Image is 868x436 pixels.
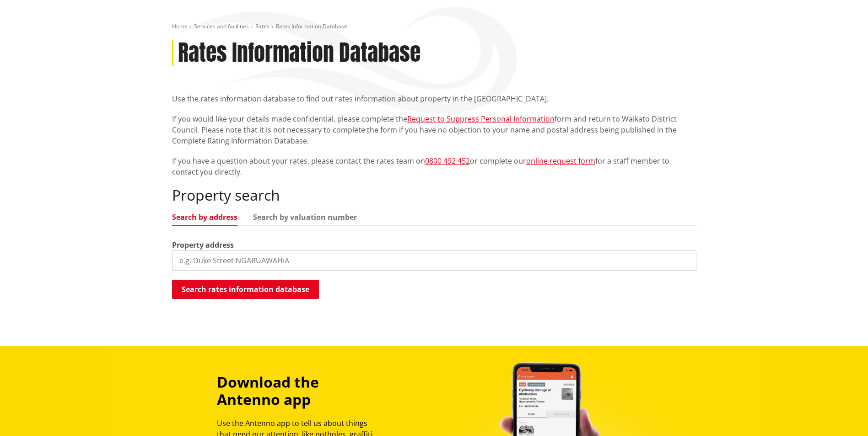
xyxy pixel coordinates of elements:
[172,23,696,31] nav: breadcrumb
[407,114,555,124] a: Request to Suppress Personal Information
[276,22,347,30] span: Rates Information Database
[172,280,319,299] button: Search rates information database
[826,398,859,431] iframe: Messenger Launcher
[172,113,696,146] p: If you would like your details made confidential, please complete the form and return to Waikato ...
[526,156,595,166] a: online request form
[172,239,234,250] label: Property address
[253,213,357,221] a: Search by valuation number
[172,93,696,104] p: Use the rates information database to find out rates information about property in the [GEOGRAPHI...
[217,373,383,409] h3: Download the Antenno app
[172,186,696,204] h2: Property search
[194,22,249,30] a: Services and facilities
[172,155,696,177] p: If you have a question about your rates, please contact the rates team on or complete our for a s...
[178,40,421,66] h1: Rates Information Database
[255,22,270,30] a: Rates
[172,22,188,30] a: Home
[172,250,696,271] input: e.g. Duke Street NGARUAWAHIA
[425,156,470,166] a: 0800 492 452
[172,213,237,221] a: Search by address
